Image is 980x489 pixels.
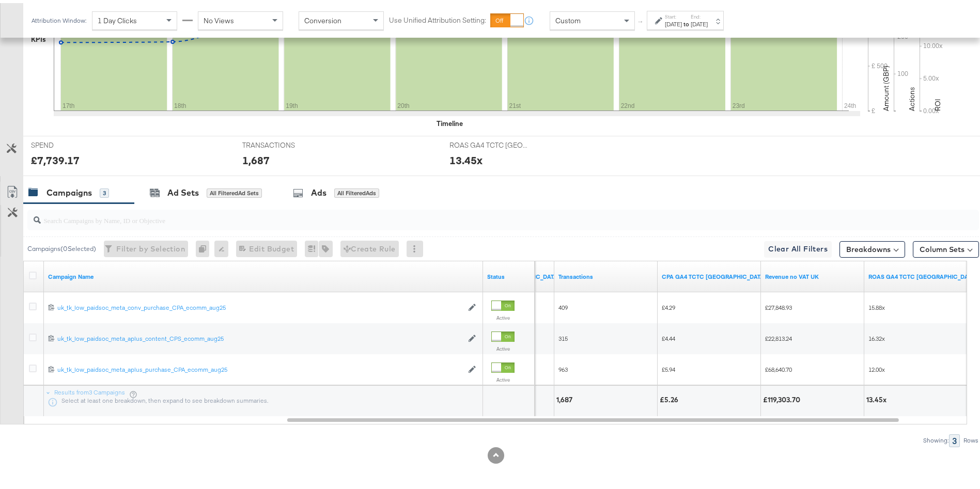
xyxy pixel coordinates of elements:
[868,301,885,308] span: 15.88x
[242,150,270,165] div: 1,687
[765,270,860,278] a: Revenue minus VAT UK
[665,10,682,17] label: Start:
[764,238,832,255] button: Clear All Filters
[449,150,483,165] div: 13.45x
[437,116,463,125] div: Timeline
[691,10,708,17] label: End:
[866,392,890,402] div: 13.45x
[207,185,262,195] div: All Filtered Ad Sets
[923,434,949,441] div: Showing:
[57,332,463,340] a: uk_tk_low_paidsoc_meta_aplus_content_CPS_ecomm_aug25
[31,14,87,21] div: Attribution Window:
[31,150,80,165] div: £7,739.17
[949,431,960,444] div: 3
[933,96,942,108] text: ROI
[48,270,479,278] a: Your campaign name.
[57,301,463,309] a: uk_tk_low_paidsoc_meta_conv_purchase_CPA_ecomm_aug25
[487,270,531,278] a: Shows the current state of your Ad Campaign.
[765,301,792,308] span: £27,848.93
[963,434,979,441] div: Rows
[868,332,885,339] span: 16.32x
[839,238,905,255] button: Breakdowns
[763,392,803,402] div: £119,303.70
[57,362,463,371] div: uk_tk_low_paidsoc_meta_aplus_purchase_CPA_ecomm_aug25
[31,137,108,147] span: SPEND
[868,270,977,278] a: ROAS for weekly reporting using GA4 data and TCTC
[449,137,527,147] span: ROAS GA4 TCTC [GEOGRAPHIC_DATA]
[665,17,682,25] div: [DATE]
[100,185,109,195] div: 3
[555,13,581,22] span: Custom
[558,301,568,308] span: 409
[558,270,654,278] a: Transactions - The total number of transactions
[242,137,320,147] span: TRANSACTIONS
[167,184,199,196] div: Ad Sets
[491,311,515,318] label: Active
[636,18,646,21] span: ↑
[662,270,766,278] a: CPA using total cost to client and GA4
[913,238,979,255] button: Column Sets
[765,332,792,339] span: £22,813.24
[868,362,885,370] span: 12.00x
[558,362,568,370] span: 963
[768,240,828,253] span: Clear All Filters
[556,392,575,402] div: 1,687
[204,13,234,22] span: No Views
[558,332,568,339] span: 315
[31,31,46,41] div: KPIs
[660,392,681,402] div: £5.26
[881,62,891,108] text: Amount (GBP)
[98,13,137,22] span: 1 Day Clicks
[662,332,675,339] span: £4.44
[491,342,515,349] label: Active
[27,241,96,250] div: Campaigns ( 0 Selected)
[907,84,916,108] text: Actions
[334,185,379,195] div: All Filtered Ads
[691,17,708,25] div: [DATE]
[57,362,463,371] a: uk_tk_low_paidsoc_meta_aplus_purchase_CPA_ecomm_aug25
[311,184,326,196] div: Ads
[662,362,675,370] span: £5.94
[46,184,92,196] div: Campaigns
[196,238,214,254] div: 0
[765,362,792,370] span: £68,640.70
[682,17,691,25] strong: to
[389,12,486,22] label: Use Unified Attribution Setting:
[491,373,515,380] label: Active
[304,13,341,22] span: Conversion
[662,301,675,308] span: £4.29
[41,203,892,223] input: Search Campaigns by Name, ID or Objective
